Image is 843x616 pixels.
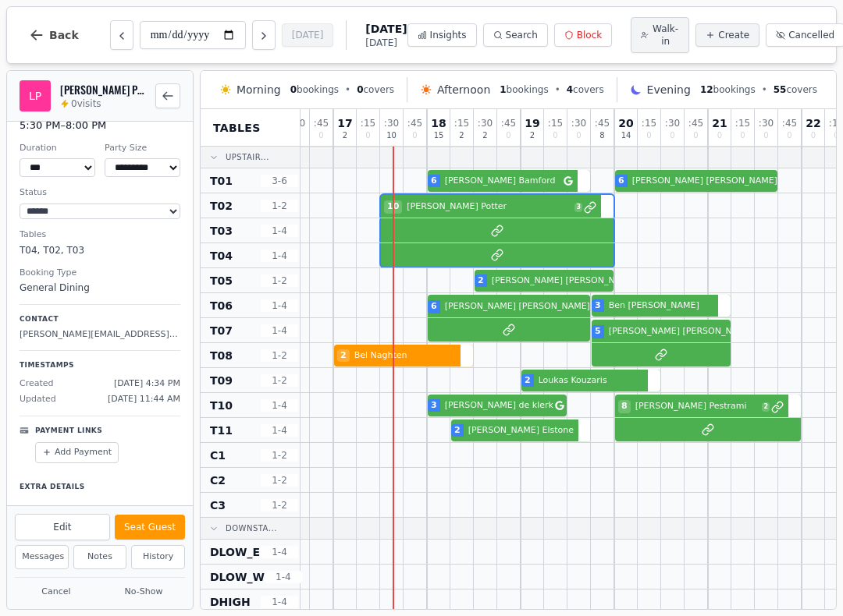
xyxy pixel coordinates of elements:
span: 1 - 4 [261,250,298,262]
button: Back [16,16,91,54]
span: 20 [618,118,633,129]
span: 1 - 4 [265,571,302,583]
span: 2 [530,132,535,140]
span: 1 - 2 [261,200,298,212]
span: 6 [431,175,437,188]
span: 0 [834,132,838,140]
span: 17 [337,118,352,129]
span: 8 [618,400,631,413]
span: Back [49,30,79,41]
span: T03 [210,223,233,239]
span: [PERSON_NAME] Potter [404,200,573,214]
span: 2 [454,424,461,437]
p: [PERSON_NAME][EMAIL_ADDRESS][PERSON_NAME][PERSON_NAME][DOMAIN_NAME] [20,328,180,342]
span: 0 [717,132,722,140]
span: Block [577,29,602,41]
span: 1 - 4 [261,299,298,312]
svg: Google booking [555,401,564,410]
span: 1 - 4 [261,596,298,608]
span: Loukas Kouzaris [535,374,643,388]
span: : 30 [759,119,774,128]
span: [PERSON_NAME] [PERSON_NAME] [629,175,777,188]
span: bookings [500,83,548,96]
span: 0 [670,132,674,140]
span: : 30 [665,119,680,128]
span: : 45 [501,119,516,128]
span: 2 [343,132,347,140]
span: 2 [478,274,484,288]
span: 15 [434,132,444,140]
span: covers [567,83,604,96]
span: C1 [210,448,226,463]
span: : 15 [454,119,469,128]
span: 2 [525,374,531,388]
span: : 30 [384,119,399,128]
p: Payment Links [35,426,102,437]
h2: [PERSON_NAME] Potter [60,82,146,97]
span: 0 [646,132,651,140]
dt: Duration [20,142,95,155]
span: T10 [210,398,233,413]
span: 3 [595,299,601,313]
span: 1 - 2 [261,449,298,462]
span: Bel Naghten [351,349,456,363]
span: T08 [210,348,233,363]
span: 3 - 6 [261,175,298,187]
span: 1 - 2 [261,374,298,387]
span: 10 [386,132,397,140]
span: T01 [210,173,233,189]
span: 10 [384,200,402,214]
span: 1 [500,84,506,95]
span: : 30 [571,119,586,128]
span: Upstair... [226,151,269,163]
span: 6 [618,175,624,188]
span: • [555,83,560,96]
span: Updated [20,393,56,406]
span: [DATE] [365,21,407,37]
span: 21 [712,118,727,129]
span: T07 [210,323,233,338]
span: [PERSON_NAME] [PERSON_NAME] [442,300,590,313]
span: 2 [459,132,464,140]
button: History [131,545,185,569]
button: Cancel [15,582,98,602]
span: [PERSON_NAME] de klerk [442,399,553,412]
span: [DATE] [365,37,407,49]
span: Cancelled [788,29,834,41]
span: 6 [431,300,437,313]
button: Block [554,23,612,47]
span: 2 [337,349,350,363]
span: : 15 [735,119,750,128]
button: Next day [252,20,276,50]
button: No-Show [102,582,185,602]
dd: General Dining [20,281,180,295]
span: covers [774,83,817,96]
button: Seat Guest [115,515,185,540]
span: : 15 [548,119,563,128]
span: : 45 [407,119,422,128]
span: T09 [210,373,233,388]
button: Messages [15,545,69,569]
span: 19 [525,118,539,129]
p: Internal Notes [35,504,108,515]
span: DHIGH [210,594,251,610]
span: 0 [357,84,363,95]
span: [PERSON_NAME] Pestrami [632,400,761,413]
span: Evening [647,82,691,97]
span: Insights [430,29,467,41]
span: [DATE] 4:34 PM [114,377,180,391]
span: 0 visits [71,97,101,110]
span: : 15 [361,119,375,128]
span: 1 - 2 [261,349,298,362]
span: 3 [431,399,437,412]
span: • [345,83,350,96]
span: C3 [210,497,226,513]
span: 1 - 2 [261,499,298,512]
span: 0 [365,132,370,140]
span: 1 - 2 [261,474,298,487]
span: : 15 [642,119,656,128]
button: Notes [73,545,127,569]
p: Contact [20,314,180,325]
span: DLOW_W [210,569,265,585]
button: Walk-in [631,17,689,53]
